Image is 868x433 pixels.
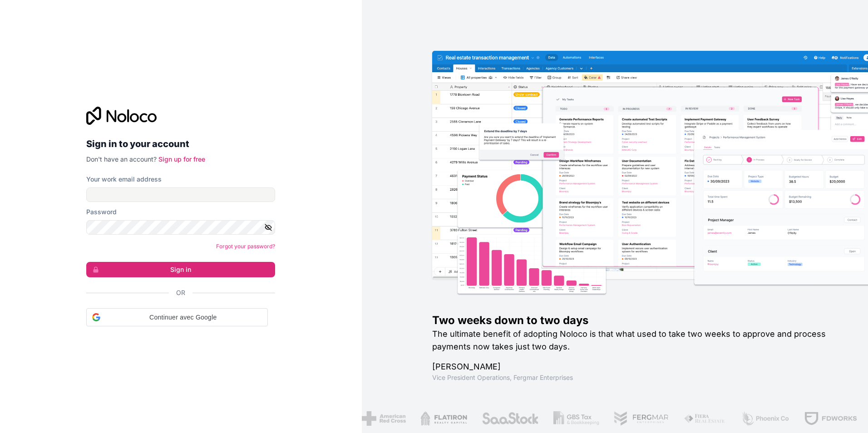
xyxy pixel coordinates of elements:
[432,360,839,373] h1: [PERSON_NAME]
[736,411,785,426] img: /assets/phoenix-BREaitsQ.png
[432,373,839,382] h1: Vice President Operations , Fergmar Enterprises
[158,155,205,163] a: Sign up for free
[477,411,534,426] img: /assets/saastock-C6Zbiodz.png
[357,411,401,426] img: /assets/american-red-cross-BAupjrZR.png
[799,411,852,426] img: /assets/fdworks-Bi04fVtw.png
[86,187,275,202] input: Email address
[415,411,463,426] img: /assets/flatiron-C8eUkumj.png
[432,313,839,328] h1: Two weeks down to two days
[609,411,664,426] img: /assets/fergmar-CudnrXN5.png
[548,411,595,426] img: /assets/gbstax-C-GtDUiK.png
[679,411,721,426] img: /assets/fiera-fwj2N5v4.png
[216,243,275,250] a: Forgot your password?
[86,220,275,235] input: Password
[86,175,162,184] label: Your work email address
[86,136,275,152] h2: Sign in to your account
[86,308,268,326] div: Continuer avec Google
[104,313,262,322] span: Continuer avec Google
[432,328,839,353] h2: The ultimate benefit of adopting Noloco is that what used to take two weeks to approve and proces...
[86,207,117,216] label: Password
[176,288,185,297] span: Or
[86,155,157,163] span: Don't have an account?
[86,262,275,277] button: Sign in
